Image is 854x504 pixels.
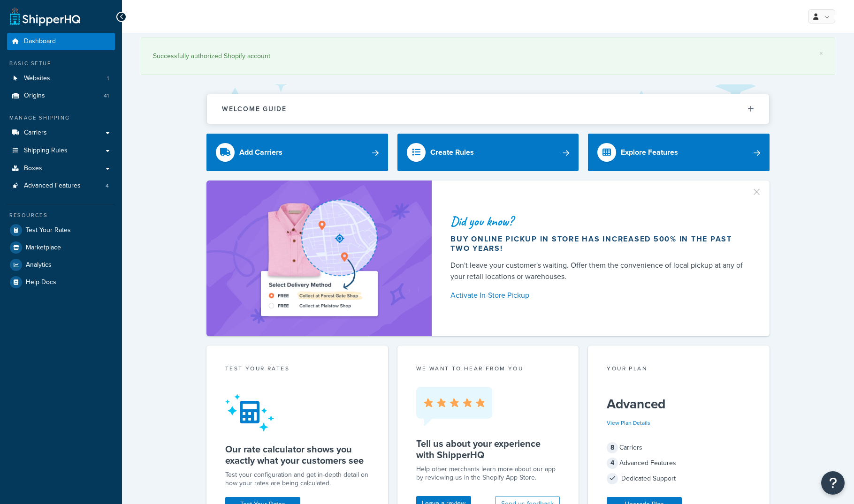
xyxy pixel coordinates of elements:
[7,114,115,122] div: Manage Shipping
[24,182,81,190] span: Advanced Features
[588,134,770,171] a: Explore Features
[24,92,45,100] span: Origins
[207,94,769,124] button: Welcome Guide
[7,70,115,87] a: Websites1
[26,261,52,269] span: Analytics
[450,234,747,253] div: Buy online pickup in store has increased 500% in the past two years!
[450,289,747,302] a: Activate In-Store Pickup
[7,239,115,256] a: Marketplace
[225,364,369,375] div: Test your rates
[26,244,61,252] span: Marketplace
[24,75,50,83] span: Websites
[821,471,845,495] button: Open Resource Center
[206,134,388,171] a: Add Carriers
[7,87,115,105] a: Origins41
[607,458,618,469] span: 4
[450,260,747,282] div: Don't leave your customer's waiting. Offer them the convenience of local pickup at any of your re...
[430,146,474,159] div: Create Rules
[7,256,115,273] a: Analytics
[7,87,115,105] li: Origins
[7,60,115,68] div: Basic Setup
[153,50,823,63] div: Successfully authorized Shopify account
[7,177,115,195] li: Advanced Features
[397,134,579,171] a: Create Rules
[7,222,115,239] a: Test Your Rates
[607,419,650,427] a: View Plan Details
[7,70,115,87] li: Websites
[416,438,560,460] h5: Tell us about your experience with ShipperHQ
[607,397,751,412] h5: Advanced
[239,146,282,159] div: Add Carriers
[7,33,115,50] a: Dashboard
[106,182,109,190] span: 4
[24,38,56,45] span: Dashboard
[234,195,404,322] img: ad-shirt-map-b0359fc47e01cab431d101c4b569394f6a03f54285957d908178d52f29eb9668.png
[450,215,747,228] div: Did you know?
[7,274,115,291] a: Help Docs
[104,92,109,100] span: 41
[107,75,109,83] span: 1
[7,142,115,159] a: Shipping Rules
[416,364,560,373] p: we want to hear from you
[24,165,42,173] span: Boxes
[7,160,115,177] a: Boxes
[24,129,47,137] span: Carriers
[819,50,823,57] a: ×
[26,278,56,286] span: Help Docs
[222,105,287,113] h2: Welcome Guide
[26,226,71,234] span: Test Your Rates
[24,147,68,155] span: Shipping Rules
[7,177,115,195] a: Advanced Features4
[225,471,369,488] div: Test your configuration and get in-depth detail on how your rates are being calculated.
[607,472,751,485] div: Dedicated Support
[607,364,751,375] div: Your Plan
[607,441,751,454] div: Carriers
[416,465,560,482] p: Help other merchants learn more about our app by reviewing us in the Shopify App Store.
[225,444,369,466] h5: Our rate calculator shows you exactly what your customers see
[7,124,115,142] a: Carriers
[621,146,678,159] div: Explore Features
[607,442,618,453] span: 8
[607,457,751,470] div: Advanced Features
[7,211,115,219] div: Resources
